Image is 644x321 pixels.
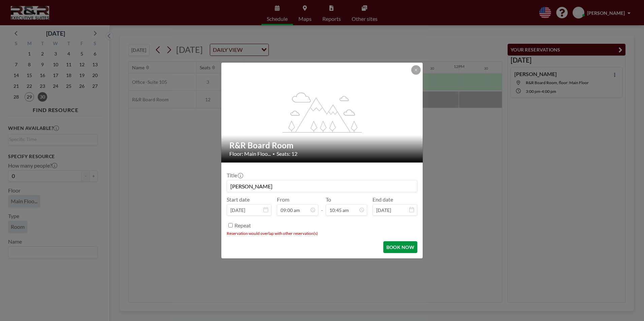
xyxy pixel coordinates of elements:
[227,172,243,179] label: Title
[373,196,393,203] label: End date
[326,196,331,203] label: To
[277,196,289,203] label: From
[227,196,250,203] label: Start date
[234,222,251,229] label: Repeat
[227,180,417,192] input: Brian's reservation
[383,241,417,253] button: BOOK NOW
[229,140,415,150] h2: R&R Board Room
[283,92,362,132] g: flex-grow: 1.2;
[229,150,271,157] span: Floor: Main Floo...
[277,150,297,157] span: Seats: 12
[227,231,417,236] li: Reservation would overlap with other reservation(s)
[272,151,275,156] span: •
[321,199,323,213] span: -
